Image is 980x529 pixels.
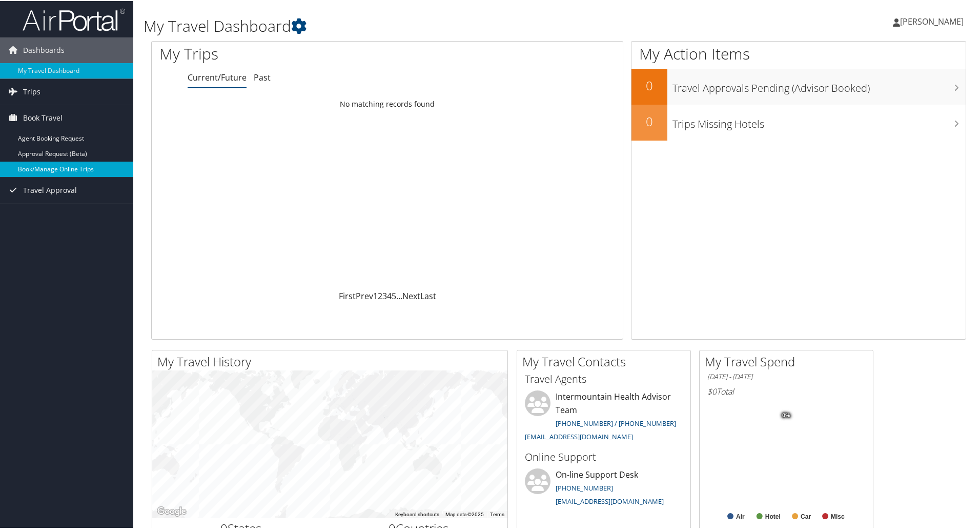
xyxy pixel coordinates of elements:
text: Hotel [765,512,781,519]
a: 0Travel Approvals Pending (Advisor Booked) [631,68,966,104]
h3: Travel Agents [525,371,683,385]
text: Misc [831,512,845,519]
span: Book Travel [23,104,63,130]
a: Prev [356,289,373,301]
h3: Trips Missing Hotels [672,111,966,130]
a: 5 [392,289,396,301]
a: Last [420,289,436,301]
li: Intermountain Health Advisor Team [520,389,688,444]
a: 1 [373,289,378,301]
a: [PHONE_NUMBER] [556,482,613,492]
a: Terms (opens in new tab) [490,511,504,516]
span: … [396,289,402,301]
text: Car [801,512,811,519]
a: Next [402,289,420,301]
a: 0Trips Missing Hotels [631,104,966,140]
a: [EMAIL_ADDRESS][DOMAIN_NAME] [556,496,664,505]
h2: 0 [631,112,667,129]
span: Travel Approval [23,177,77,202]
h1: My Trips [159,42,419,64]
a: [EMAIL_ADDRESS][DOMAIN_NAME] [525,431,633,440]
a: 4 [387,289,392,301]
span: Dashboards [23,36,65,62]
a: 3 [382,289,387,301]
li: On-line Support Desk [520,467,688,510]
button: Keyboard shortcuts [395,510,439,517]
h1: My Action Items [631,42,966,64]
tspan: 0% [782,412,790,418]
a: [PHONE_NUMBER] / [PHONE_NUMBER] [556,418,676,427]
span: Trips [23,78,40,104]
a: [PERSON_NAME] [893,5,974,36]
a: First [339,289,356,301]
h2: My Travel Spend [705,352,873,369]
span: Map data ©2025 [445,511,484,516]
h3: Travel Approvals Pending (Advisor Booked) [672,75,966,94]
img: airportal-logo.png [23,7,125,31]
td: No matching records found [152,94,623,112]
h1: My Travel Dashboard [144,14,697,36]
h6: Total [707,385,865,396]
h2: My Travel History [157,352,507,369]
a: Open this area in Google Maps (opens a new window) [155,504,189,517]
img: Google [155,504,189,517]
a: Current/Future [188,71,247,82]
h2: My Travel Contacts [522,352,690,369]
h2: 0 [631,76,667,93]
span: [PERSON_NAME] [900,15,964,26]
a: 2 [378,289,382,301]
span: $0 [707,385,717,396]
text: Air [736,512,745,519]
a: Past [254,71,271,82]
h6: [DATE] - [DATE] [707,371,865,381]
h3: Online Support [525,449,683,463]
